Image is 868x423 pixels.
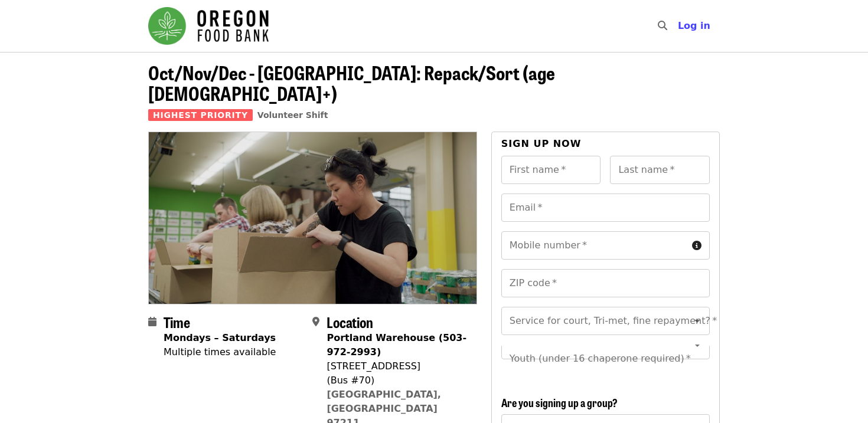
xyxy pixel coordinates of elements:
span: Location [327,311,373,332]
strong: Portland Warehouse (503-972-2993) [327,332,466,358]
i: circle-info icon [692,240,701,251]
span: Sign up now [501,138,582,149]
i: calendar icon [148,316,156,327]
span: Oct/Nov/Dec - [GEOGRAPHIC_DATA]: Repack/Sort (age [DEMOGRAPHIC_DATA]+) [148,58,555,107]
input: First name [501,156,601,184]
img: Oregon Food Bank - Home [148,7,269,45]
a: Volunteer Shift [257,110,328,120]
input: Last name [610,156,710,184]
input: Email [501,194,710,222]
i: map-marker-alt icon [312,316,319,327]
span: Are you signing up a group? [501,395,618,410]
span: Log in [678,20,710,31]
span: Highest Priority [148,109,253,121]
div: (Bus #70) [327,373,467,388]
div: Multiple times available [164,345,276,359]
input: ZIP code [501,269,710,297]
span: Time [164,311,190,332]
div: [STREET_ADDRESS] [327,359,467,373]
i: search icon [658,20,667,31]
img: Oct/Nov/Dec - Portland: Repack/Sort (age 8+) organized by Oregon Food Bank [149,132,477,303]
button: Open [689,313,706,329]
strong: Mondays – Saturdays [164,332,276,343]
input: Mobile number [501,231,687,260]
button: Log in [668,14,720,38]
input: Search [674,12,684,40]
button: Open [689,337,706,353]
